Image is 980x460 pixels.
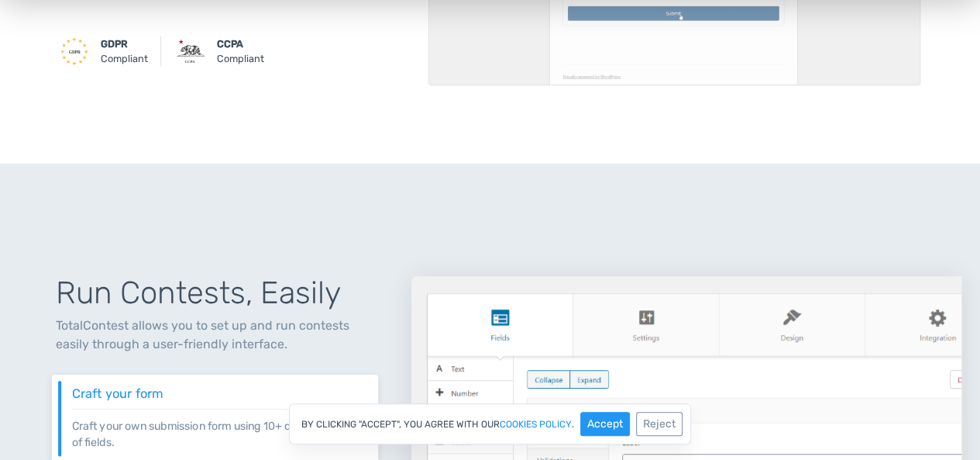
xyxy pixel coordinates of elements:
[101,38,128,50] strong: GDPR
[217,38,243,50] strong: CCPA
[56,276,374,310] h1: Run Contests, Easily
[60,37,88,65] img: GDPR
[217,36,264,66] small: Compliant
[177,37,205,65] img: CCPA
[500,420,572,429] a: cookies policy
[56,316,374,354] p: TotalContest allows you to set up and run contests easily through a user-friendly interface.
[71,386,366,400] h6: Craft your form
[289,403,691,444] div: By clicking "Accept", you agree with our .
[580,412,630,436] button: Accept
[101,36,148,66] small: Compliant
[636,412,683,436] button: Reject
